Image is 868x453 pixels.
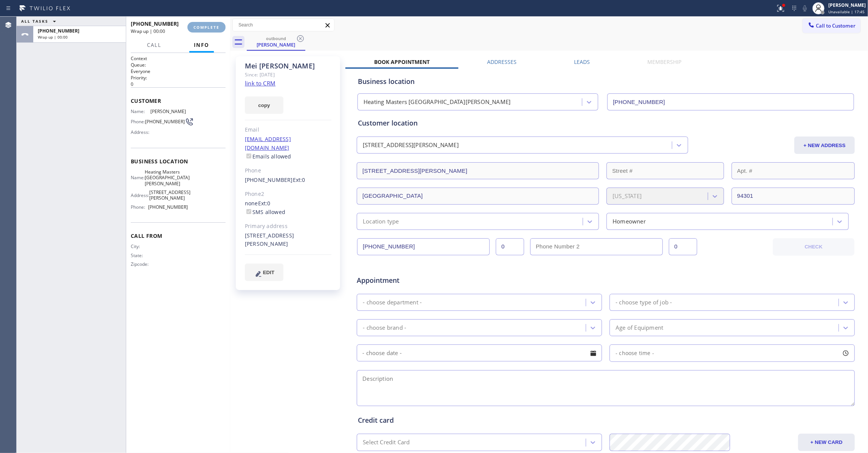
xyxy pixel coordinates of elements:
[131,204,148,210] span: Phone:
[773,238,854,256] button: CHECK
[131,261,150,267] span: Zipcode:
[616,298,672,307] div: - choose type of job -
[616,349,654,357] span: - choose time -
[148,204,188,210] span: [PHONE_NUMBER]
[131,109,150,114] span: Name:
[145,119,185,124] span: [PHONE_NUMBER]
[616,323,663,332] div: Age of Equipment
[131,253,150,258] span: State:
[38,34,68,40] span: Wrap up | 00:00
[246,209,251,214] input: SMS allowed
[607,93,854,110] input: Phone Number
[150,109,187,114] span: [PERSON_NAME]
[732,188,855,205] input: ZIP
[803,19,860,33] button: Call to Customer
[357,188,599,205] input: City
[131,20,179,27] span: [PHONE_NUMBER]
[363,438,410,447] div: Select Credit Card
[258,200,271,207] span: Ext: 0
[17,17,63,26] button: ALL TASKS
[149,189,190,201] span: [STREET_ADDRESS][PERSON_NAME]
[245,70,331,79] div: Since: [DATE]
[530,238,663,255] input: Phone Number 2
[357,275,522,285] span: Appointment
[194,42,209,48] span: Info
[487,58,517,65] label: Addresses
[613,217,646,226] div: Homeowner
[245,126,331,134] div: Email
[131,74,226,81] h2: Priority:
[147,42,161,48] span: Call
[358,415,854,425] div: Credit card
[193,25,220,30] span: COMPLETE
[246,154,251,158] input: Emails allowed
[293,176,305,183] span: Ext: 0
[142,38,166,53] button: Call
[245,135,291,151] a: [EMAIL_ADDRESS][DOMAIN_NAME]
[131,119,145,124] span: Phone:
[21,19,48,24] span: ALL TASKS
[38,28,79,34] span: [PHONE_NUMBER]
[131,232,226,239] span: Call From
[794,137,855,154] button: + NEW ADDRESS
[357,162,599,179] input: Address
[245,199,331,217] div: none
[245,222,331,231] div: Primary address
[245,208,285,216] label: SMS allowed
[647,58,681,65] label: Membership
[233,19,334,31] input: Search
[574,58,590,65] label: Leads
[357,238,490,255] input: Phone Number
[245,79,275,87] a: link to CRM
[496,238,524,255] input: Ext.
[245,96,283,114] button: copy
[732,162,855,179] input: Apt. #
[145,169,190,186] span: Heating Masters [GEOGRAPHIC_DATA][PERSON_NAME]
[131,97,226,104] span: Customer
[245,166,331,175] div: Phone
[374,58,430,65] label: Book Appointment
[798,434,855,451] button: + NEW CARD
[363,323,406,332] div: - choose brand -
[248,41,305,48] div: [PERSON_NAME]
[800,3,810,14] button: Mute
[131,158,226,165] span: Business location
[245,190,331,199] div: Phone2
[245,264,283,281] button: EDIT
[245,62,331,70] div: Mei [PERSON_NAME]
[131,244,150,249] span: City:
[263,270,274,275] span: EDIT
[607,162,724,179] input: Street #
[816,22,856,29] span: Call to Customer
[131,28,165,34] span: Wrap up | 00:00
[357,344,602,361] input: - choose date -
[248,34,305,50] div: Mei Huang
[131,81,226,87] p: 0
[131,192,149,198] span: Address:
[363,298,422,307] div: - choose department -
[131,55,226,62] h1: Context
[131,62,226,68] h2: Queue:
[187,22,226,33] button: COMPLETE
[363,217,399,226] div: Location type
[669,238,697,255] input: Ext. 2
[245,176,293,183] a: [PHONE_NUMBER]
[828,2,866,8] div: [PERSON_NAME]
[245,153,291,160] label: Emails allowed
[245,231,331,249] div: [STREET_ADDRESS][PERSON_NAME]
[363,141,459,150] div: [STREET_ADDRESS][PERSON_NAME]
[131,129,150,135] span: Address:
[358,118,854,128] div: Customer location
[364,98,511,107] div: Heating Masters [GEOGRAPHIC_DATA][PERSON_NAME]
[358,76,854,87] div: Business location
[131,175,145,180] span: Name:
[131,68,226,74] p: Everyone
[248,36,305,41] div: outbound
[189,38,214,53] button: Info
[828,9,865,14] span: Unavailable | 17:45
